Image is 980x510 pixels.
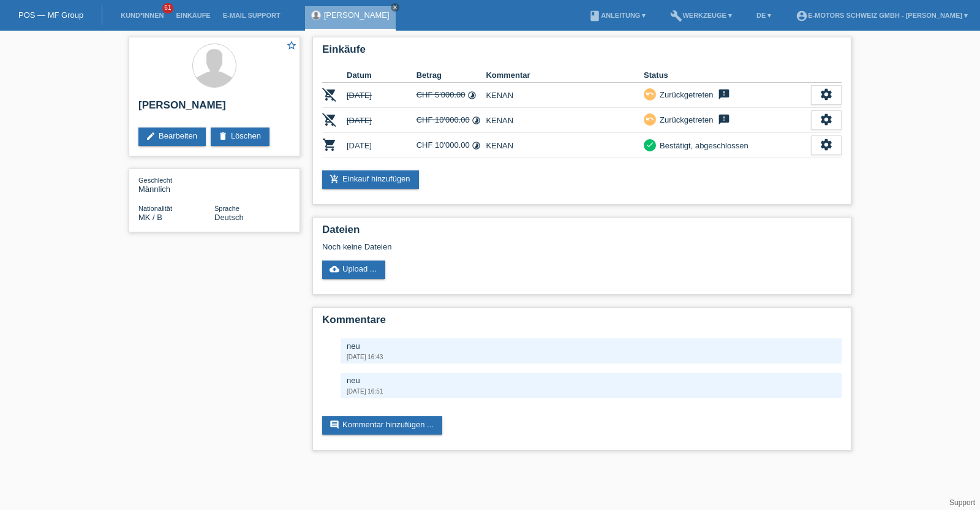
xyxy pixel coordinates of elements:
i: settings [820,113,833,126]
i: add_shopping_cart [330,174,339,184]
i: book [589,10,601,22]
div: Zurückgetreten [656,88,713,101]
a: star_border [286,40,297,53]
a: [PERSON_NAME] [324,10,390,20]
a: editBearbeiten [138,128,206,146]
i: delete [218,131,228,141]
a: Support [949,498,975,507]
span: Geschlecht [138,177,172,184]
span: 61 [162,3,173,13]
i: feedback [717,88,731,101]
a: DE ▾ [750,12,777,19]
a: bookAnleitung ▾ [582,12,652,19]
i: account_circle [796,10,808,22]
span: Deutsch [214,213,244,222]
th: Kommentar [486,68,644,83]
a: POS — MF Group [18,10,83,20]
i: star_border [286,40,297,51]
h2: [PERSON_NAME] [138,99,290,118]
th: Betrag [417,68,486,83]
div: neu [347,341,835,351]
h2: Einkäufe [322,44,842,62]
a: Kund*innen [115,12,170,19]
td: [DATE] [347,133,417,158]
div: neu [347,376,835,385]
a: cloud_uploadUpload ... [322,261,385,279]
a: account_circleE-Motors Schweiz GmbH - [PERSON_NAME] ▾ [790,12,974,19]
td: KENAN [486,108,644,133]
i: close [392,4,398,10]
i: check [646,140,654,149]
a: buildWerkzeuge ▾ [664,12,738,19]
i: build [670,10,682,22]
i: undo [646,89,654,98]
span: Mazedonien / B / 20.03.1999 [138,213,162,222]
i: Fixe Raten (24 Raten) [467,91,477,100]
i: POSP00028362 [322,87,337,102]
a: close [391,3,399,12]
i: comment [330,420,339,430]
i: settings [820,88,833,101]
div: Männlich [138,175,214,194]
span: Sprache [214,205,239,212]
td: [DATE] [347,83,417,108]
td: CHF 10'000.00 [417,133,486,158]
th: Datum [347,68,417,83]
div: [DATE] 16:43 [347,354,835,360]
a: Einkäufe [170,12,216,19]
a: commentKommentar hinzufügen ... [322,416,442,435]
i: settings [820,138,833,151]
td: CHF 5'000.00 [417,83,486,108]
i: feedback [717,113,731,126]
th: Status [644,68,811,83]
td: KENAN [486,133,644,158]
a: E-Mail Support [217,12,287,19]
i: cloud_upload [330,264,339,274]
td: KENAN [486,83,644,108]
h2: Dateien [322,224,842,242]
td: [DATE] [347,108,417,133]
a: deleteLöschen [211,128,269,146]
span: Nationalität [138,205,172,212]
i: POSP00028364 [322,137,337,152]
div: [DATE] 16:51 [347,388,835,395]
a: add_shopping_cartEinkauf hinzufügen [322,170,419,189]
i: undo [646,115,654,123]
div: Bestätigt, abgeschlossen [656,139,748,152]
div: Zurückgetreten [656,113,713,126]
h2: Kommentare [322,314,842,332]
i: edit [146,131,156,141]
i: Fixe Raten (48 Raten) [472,141,481,150]
i: Fixe Raten (24 Raten) [472,116,481,125]
td: CHF 10'000.00 [417,108,486,133]
div: Noch keine Dateien [322,242,696,251]
i: POSP00028363 [322,112,337,127]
